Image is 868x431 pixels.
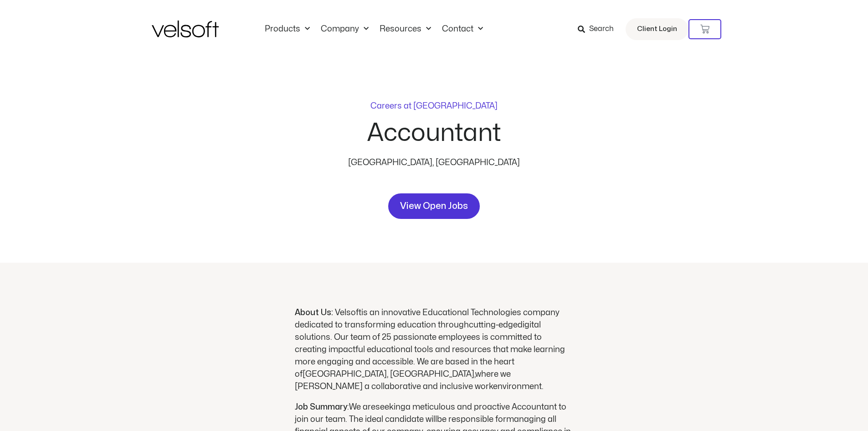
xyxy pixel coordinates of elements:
[400,199,468,213] span: View Open Jobs
[295,403,566,423] span: a meticulous and proactive Accountant to join our team. The ideal candidate will
[388,193,480,219] a: View Open Jobs
[303,370,475,378] span: [GEOGRAPHIC_DATA], [GEOGRAPHIC_DATA],
[589,23,614,35] span: Search
[295,403,349,411] span: :
[374,24,437,34] a: ResourcesMenu Toggle
[493,383,544,390] span: environment.
[339,156,530,169] p: [GEOGRAPHIC_DATA], [GEOGRAPHIC_DATA]
[315,24,374,34] a: CompanyMenu Toggle
[259,24,315,34] a: ProductsMenu Toggle
[259,24,488,34] nav: Menu
[335,309,361,317] span: Velsoft
[469,321,518,329] span: cutting-edge
[626,18,688,40] a: Client Login
[367,121,501,145] h2: Accountant
[295,321,565,378] span: digital solutions. Our team of 25 passionate employees is committed to creating impactful educati...
[578,21,620,37] a: Search
[349,403,375,411] span: We are
[295,403,347,411] strong: Job Summary
[437,24,488,34] a: ContactMenu Toggle
[637,23,677,35] span: Client Login
[152,21,219,37] img: Velsoft Training Materials
[437,415,506,423] span: be responsible for
[375,403,406,411] span: seeking
[295,309,560,329] span: is an innovative Educational Technologies company dedicated to transforming education through
[295,309,333,317] span: About Us:
[370,102,498,110] p: Careers at [GEOGRAPHIC_DATA]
